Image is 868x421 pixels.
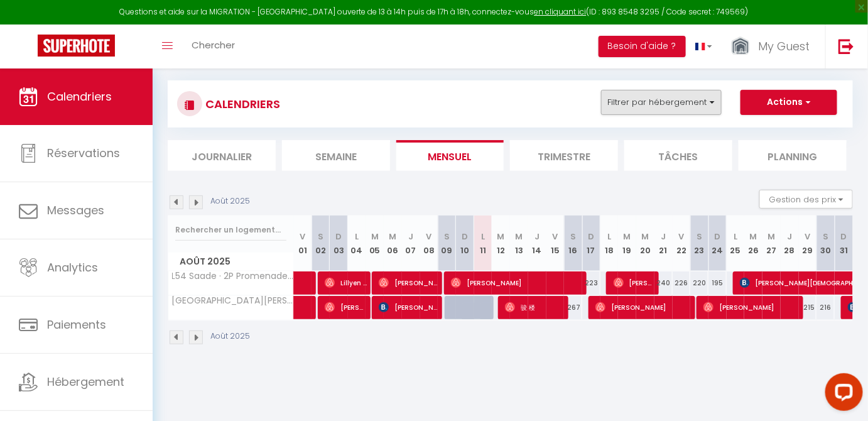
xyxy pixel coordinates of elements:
th: 15 [546,216,565,271]
abbr: J [408,231,413,243]
div: 240 [654,271,673,295]
img: Super Booking [38,35,115,57]
th: 07 [402,216,420,271]
abbr: S [823,231,828,243]
abbr: S [318,231,323,243]
th: 31 [835,216,853,271]
th: 25 [727,216,745,271]
abbr: S [444,231,450,243]
button: Besoin d'aide ? [599,36,686,57]
th: 29 [799,216,817,271]
th: 05 [366,216,384,271]
abbr: J [787,231,792,243]
span: [PERSON_NAME] [325,295,367,319]
abbr: M [371,231,379,243]
a: en cliquant ici [534,6,587,17]
abbr: L [734,231,737,243]
span: My Guest [758,38,810,54]
abbr: M [389,231,396,243]
th: 10 [456,216,474,271]
a: Chercher [182,25,244,68]
input: Rechercher un logement... [175,219,286,241]
div: 223 [582,271,600,295]
th: 16 [564,216,582,271]
abbr: J [534,231,540,243]
span: [PERSON_NAME] [614,271,656,295]
th: 03 [330,216,348,271]
iframe: LiveChat chat widget [815,368,868,421]
img: logout [838,38,854,54]
th: 01 [294,216,312,271]
button: Actions [741,90,837,115]
span: [PERSON_NAME] [379,271,440,295]
abbr: V [426,231,431,243]
span: 骏 楼 [505,295,566,319]
abbr: M [515,231,523,243]
th: 21 [654,216,673,271]
li: Tâches [624,140,732,171]
li: Trimestre [510,140,618,171]
abbr: J [661,231,666,243]
abbr: M [497,231,505,243]
abbr: D [462,231,468,243]
h3: CALENDRIERS [202,90,280,118]
span: Réservations [47,145,120,161]
abbr: V [552,231,558,243]
th: 24 [708,216,727,271]
span: L54 Saade · 2P Promenade Vue mer/Clim et Balcon [170,271,296,281]
th: 02 [312,216,330,271]
div: 226 [673,271,691,295]
div: 267 [564,296,582,319]
abbr: M [768,231,776,243]
th: 30 [816,216,835,271]
abbr: D [841,231,847,243]
span: Analytics [47,260,98,275]
th: 14 [528,216,546,271]
abbr: D [714,231,720,243]
span: Paiements [47,317,106,332]
th: 12 [492,216,510,271]
span: [GEOGRAPHIC_DATA][PERSON_NAME] Mer 2 chbres Piscine/AC [170,296,296,305]
abbr: L [355,231,359,243]
th: 09 [438,216,456,271]
span: [PERSON_NAME] [451,271,585,295]
th: 23 [690,216,708,271]
abbr: S [570,231,576,243]
abbr: D [588,231,594,243]
span: Hébergement [47,374,124,390]
img: ... [731,36,750,58]
th: 11 [474,216,492,271]
div: 195 [708,271,727,295]
div: 216 [816,296,835,319]
th: 19 [618,216,636,271]
div: 220 [690,271,708,295]
li: Journalier [168,140,276,171]
th: 17 [582,216,600,271]
th: 04 [348,216,366,271]
abbr: M [750,231,757,243]
div: 215 [799,296,817,319]
th: 18 [600,216,619,271]
th: 22 [673,216,691,271]
p: Août 2025 [210,195,250,207]
span: [PERSON_NAME] [595,295,693,319]
span: Chercher [192,38,235,52]
li: Semaine [282,140,390,171]
th: 20 [636,216,654,271]
th: 28 [781,216,799,271]
abbr: L [481,231,485,243]
button: Filtrer par hébergement [601,90,722,115]
th: 08 [420,216,438,271]
abbr: V [678,231,684,243]
span: [PERSON_NAME] [379,295,440,319]
li: Planning [739,140,847,171]
abbr: D [335,231,342,243]
th: 26 [744,216,762,271]
span: Messages [47,202,104,218]
th: 06 [384,216,402,271]
abbr: S [697,231,702,243]
li: Mensuel [396,140,504,171]
button: Gestion des prix [759,190,853,209]
abbr: L [607,231,611,243]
